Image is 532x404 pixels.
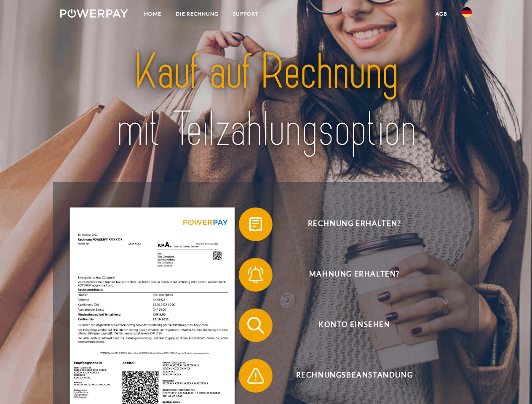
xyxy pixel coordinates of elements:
img: logo-powerpay-white.svg [60,9,128,18]
span: Rechnungsbeanstandung [251,359,457,393]
button: Konto einsehen [239,308,458,342]
img: qb_bell.svg [245,264,266,285]
img: qb_bill.svg [245,214,266,235]
button: Rechnungsbeanstandung [239,359,458,393]
span: Konto einsehen [251,308,457,342]
a: Home [137,6,168,21]
a: agb [428,6,454,21]
span: Mahnung erhalten? [251,258,457,292]
a: DIE RECHNUNG [168,6,226,21]
button: Rechnung erhalten? [239,207,458,241]
span: Rechnung erhalten? [251,207,457,241]
img: de [462,7,472,17]
img: title-powerpay_de.svg [80,40,452,161]
a: SUPPORT [226,6,266,21]
button: Mahnung erhalten? [239,258,458,292]
img: qb_search.svg [245,315,266,336]
img: qb_warning.svg [245,365,266,386]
